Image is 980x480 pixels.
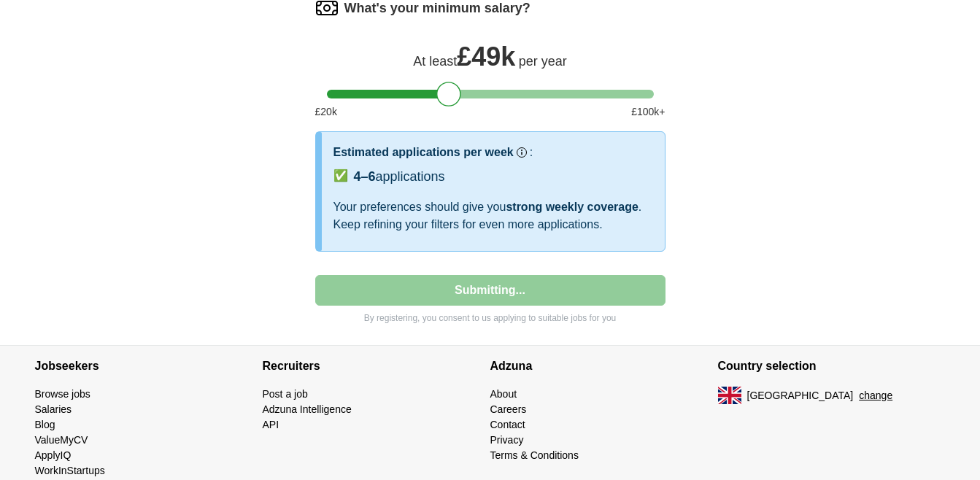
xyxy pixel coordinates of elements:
button: change [859,388,892,403]
a: Browse jobs [35,388,90,400]
p: By registering, you consent to us applying to suitable jobs for you [315,311,665,325]
span: At least [413,54,457,69]
button: Submitting... [315,275,665,306]
h3: : [530,144,533,161]
div: Your preferences should give you . Keep refining your filters for even more applications. [333,198,653,233]
a: ApplyIQ [35,449,72,461]
span: £ 20 k [315,104,337,120]
a: Contact [490,419,525,430]
a: Terms & Conditions [490,449,579,461]
h3: Estimated applications per week [333,144,514,161]
a: Privacy [490,434,524,446]
span: per year [519,54,567,69]
a: WorkInStartups [35,465,105,476]
span: strong weekly coverage [506,201,638,213]
a: API [263,419,279,430]
span: [GEOGRAPHIC_DATA] [747,388,854,403]
a: Salaries [35,403,72,415]
a: Careers [490,403,527,415]
div: applications [354,167,445,187]
a: About [490,388,517,400]
img: UK flag [718,387,741,404]
a: Blog [35,419,55,430]
a: Post a job [263,388,308,400]
span: 4–6 [354,169,376,184]
a: Adzuna Intelligence [263,403,352,415]
span: ✅ [333,167,348,185]
span: £ 49k [457,42,515,71]
h4: Country selection [718,346,946,387]
a: ValueMyCV [35,434,88,446]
